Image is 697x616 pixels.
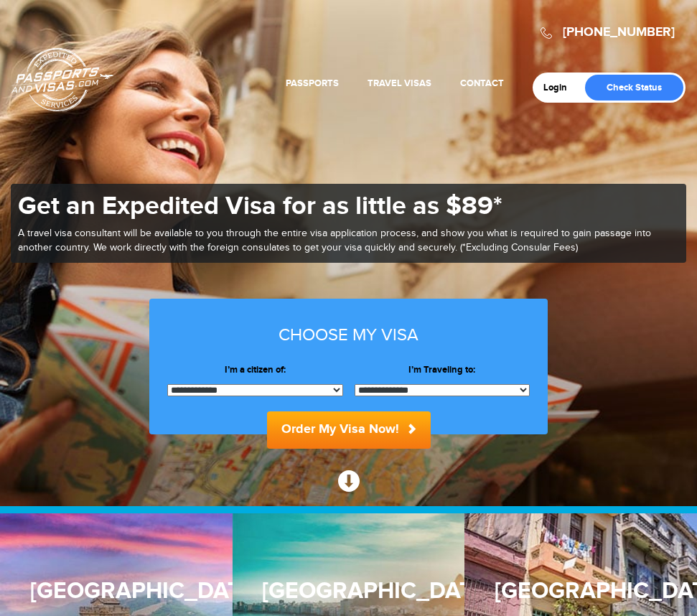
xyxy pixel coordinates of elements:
button: Order My Visa Now! [267,411,431,449]
label: I’m Traveling to: [355,363,530,377]
label: I’m a citizen of: [167,363,343,377]
h3: [GEOGRAPHIC_DATA] [30,579,202,604]
h3: Choose my visa [167,326,530,345]
a: [PHONE_NUMBER] [563,24,675,40]
a: Login [543,82,577,93]
a: Contact [460,78,504,89]
h3: [GEOGRAPHIC_DATA] [262,579,434,604]
h1: Get an Expedited Visa for as little as $89* [18,191,686,222]
h3: [GEOGRAPHIC_DATA] [495,579,667,604]
a: Travel Visas [368,78,431,89]
a: Passports & [DOMAIN_NAME] [11,47,113,112]
a: Check Status [585,75,683,101]
p: A travel visa consultant will be available to you through the entire visa application process, an... [18,227,686,256]
a: Passports [286,78,339,89]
